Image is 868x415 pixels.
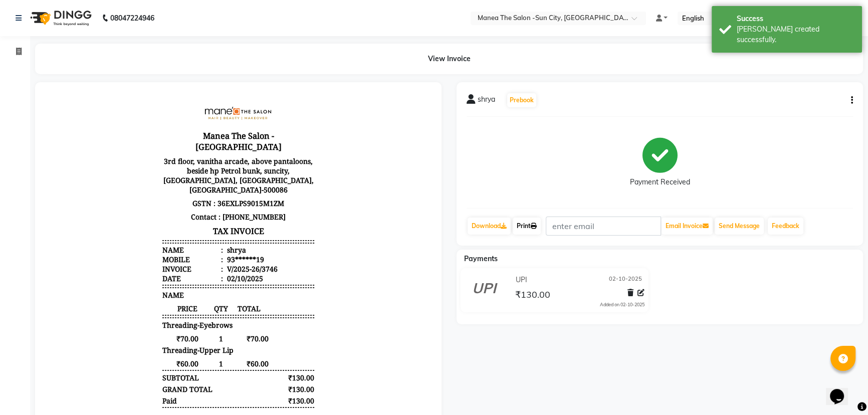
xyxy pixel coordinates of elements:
span: : [176,162,178,172]
button: Email Invoice [662,218,713,235]
span: ₹130.00 [515,289,550,303]
img: file_1708500901973.png [155,8,231,34]
span: UPI [516,275,527,285]
h3: Manea The Salon -[GEOGRAPHIC_DATA] [117,36,269,62]
span: shrya [478,94,495,108]
a: Feedback [768,218,803,235]
a: Print [513,218,541,235]
iframe: chat widget [826,375,858,405]
span: ₹70.00 [117,242,167,251]
span: ₹60.00 [184,267,224,276]
span: TOTAL [184,212,224,221]
span: PRICE [117,212,167,221]
div: Name [117,153,178,162]
span: : [176,181,178,191]
span: : [176,172,178,181]
img: logo [26,4,94,32]
p: Please visit again ! [117,322,269,331]
span: NAME [117,198,139,207]
div: Invoice [117,172,178,181]
input: enter email [546,217,661,236]
button: Prebook [507,93,536,107]
span: : [176,153,178,162]
div: SUBTOTAL [117,281,154,290]
span: ₹60.00 [117,267,167,276]
div: Paid [117,304,132,313]
span: QTY [167,212,184,221]
div: Added on 02-10-2025 [600,301,644,308]
p: GSTN : 36EXLPS9015M1ZM [117,104,269,118]
p: 3rd floor, vanitha arcade, above pantaloons, beside hp Petrol bunk, suncity, [GEOGRAPHIC_DATA], [... [117,62,269,104]
span: Threading-Upper Lip [117,253,188,263]
div: V/2025-26/3746 [180,172,233,181]
div: Date [117,181,178,191]
div: Bill created successfully. [737,24,854,45]
a: Download [468,218,511,235]
button: Send Message [715,218,764,235]
span: ₹70.00 [184,242,224,251]
div: ₹130.00 [230,304,269,313]
p: Contact : [PHONE_NUMBER] [117,118,269,131]
span: 1 [167,267,184,276]
div: View Invoice [35,44,863,74]
div: GRAND TOTAL [117,292,167,302]
span: Threading-Eyebrows [117,228,187,238]
b: 08047224946 [110,4,154,32]
div: ₹130.00 [230,292,269,302]
span: 1 [167,242,184,251]
span: 02-10-2025 [609,275,642,285]
h3: TAX INVOICE [117,131,269,146]
div: Mobile [117,162,178,172]
div: 02/10/2025 [180,181,218,191]
div: Payment Received [630,177,690,187]
div: Success [737,14,854,24]
div: ₹130.00 [230,281,269,290]
span: Payments [464,254,498,263]
div: shrya [180,153,201,162]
